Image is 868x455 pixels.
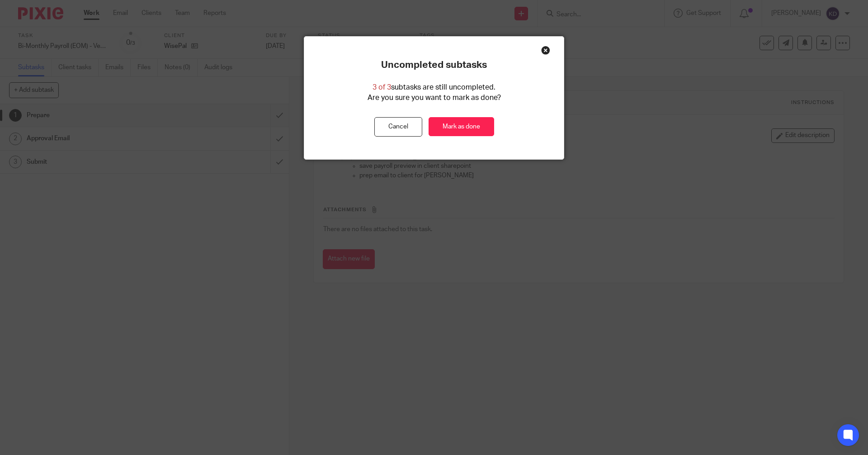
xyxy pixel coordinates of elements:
div: Close this dialog window [541,46,550,55]
span: 3 of 3 [373,84,391,91]
a: Mark as done [429,117,494,137]
p: Are you sure you want to mark as done? [368,93,501,103]
p: Uncompleted subtasks [381,59,487,71]
button: Cancel [374,117,422,137]
p: subtasks are still uncompleted. [373,82,495,93]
